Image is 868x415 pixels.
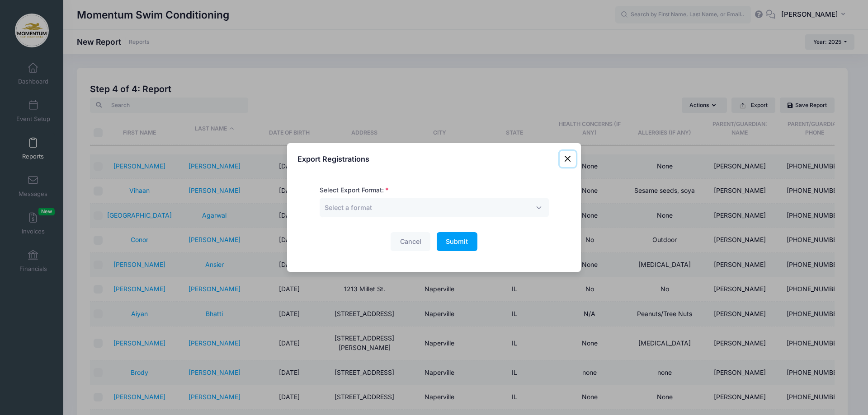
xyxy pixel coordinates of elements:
[297,154,369,164] h4: Export Registrations
[560,151,576,167] button: Close
[437,232,477,252] button: Submit
[325,203,372,212] span: Select a format
[391,232,430,252] button: Cancel
[320,198,549,217] span: Select a format
[325,204,372,211] span: Select a format
[446,238,468,245] span: Submit
[320,186,389,195] label: Select Export Format:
